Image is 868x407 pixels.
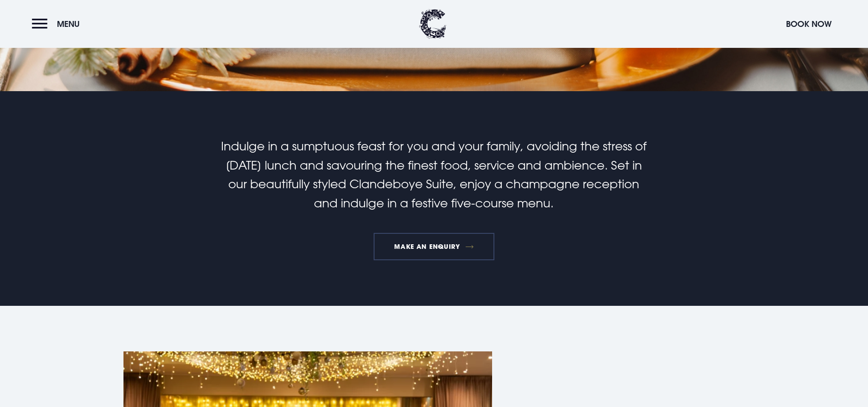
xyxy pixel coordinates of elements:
[374,233,494,260] a: MAKE AN ENQUIRY
[419,9,447,39] img: Clandeboye Lodge
[217,137,651,212] p: Indulge in a sumptuous feast for you and your family, avoiding the stress of [DATE] lunch and sav...
[57,19,80,29] span: Menu
[781,14,836,34] button: Book Now
[32,14,84,34] button: Menu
